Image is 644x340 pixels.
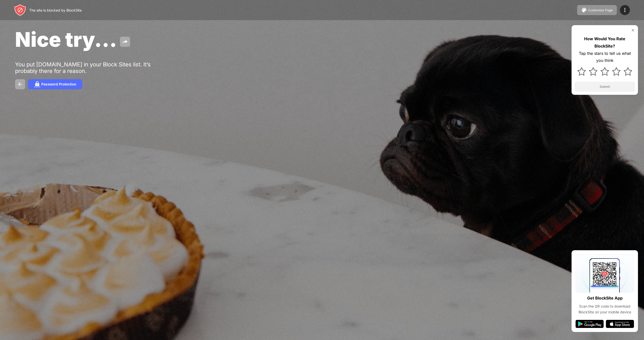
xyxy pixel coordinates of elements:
[576,254,634,292] img: qrcode.svg
[624,67,632,76] img: star.svg
[606,320,634,328] img: app-store.svg
[577,5,617,15] button: Customize Page
[576,320,604,328] img: google-play.svg
[15,61,171,74] div: You put [DOMAIN_NAME] in your Block Sites list. It’s probably there for a reason.
[576,304,634,315] div: Scan the QR code to download BlockSite on your mobile device
[41,82,76,86] div: Password Protection
[622,7,628,13] img: menu-icon.svg
[600,67,609,76] img: star.svg
[34,81,40,87] img: password.svg
[575,82,635,92] button: Submit
[29,8,82,12] div: The site is blocked by BlockSite
[17,81,23,87] img: back.svg
[14,4,26,16] img: header-logo.svg
[631,28,635,32] img: rate-us-close.svg
[575,50,635,64] div: Tap the stars to tell us what you think
[577,67,586,76] img: star.svg
[15,27,117,52] span: Nice try...
[575,35,635,50] div: How Would You Rate BlockSite?
[612,67,621,76] img: star.svg
[587,294,623,302] div: Get BlockSite App
[589,67,597,76] img: star.svg
[581,7,587,13] img: pallet.svg
[122,39,128,45] img: share.svg
[28,79,82,89] button: Password Protection
[588,8,613,12] div: Customize Page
